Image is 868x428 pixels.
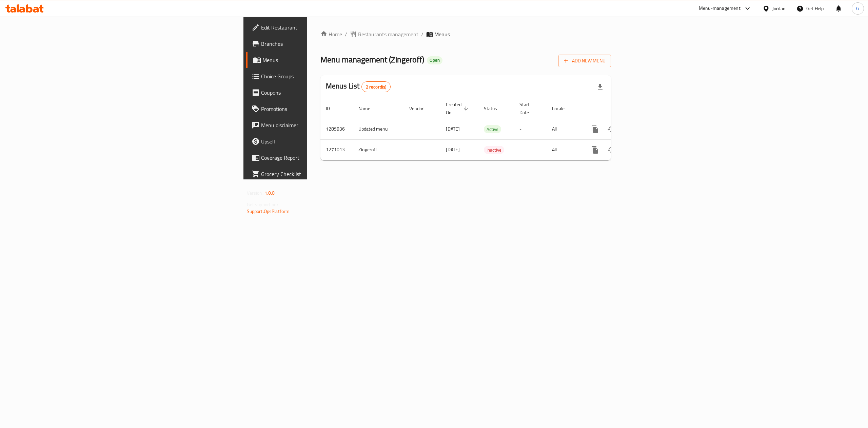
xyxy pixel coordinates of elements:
[446,100,470,117] span: Created On
[261,23,383,32] span: Edit Restaurant
[261,105,383,113] span: Promotions
[699,4,741,13] div: Menu-management
[246,84,389,101] a: Coupons
[446,145,460,154] span: [DATE]
[246,166,389,182] a: Grocery Checklist
[421,30,423,38] li: /
[261,40,383,48] span: Branches
[326,104,339,113] span: ID
[856,5,859,12] span: G
[320,98,657,160] table: enhanced table
[358,104,379,113] span: Name
[552,104,573,113] span: Locale
[247,207,290,216] a: Support.OpsPlatform
[320,30,611,38] nav: breadcrumb
[261,170,383,178] span: Grocery Checklist
[247,189,263,197] span: Version:
[427,56,442,64] div: Open
[564,57,606,65] span: Add New Menu
[409,104,432,113] span: Vendor
[484,104,506,113] span: Status
[581,98,657,119] th: Actions
[772,5,786,12] div: Jordan
[246,101,389,117] a: Promotions
[514,119,547,139] td: -
[547,139,581,160] td: All
[246,117,389,133] a: Menu disclaimer
[246,68,389,84] a: Choice Groups
[261,137,383,145] span: Upsell
[262,56,383,64] span: Menus
[603,121,619,137] button: Change Status
[246,19,389,36] a: Edit Restaurant
[246,133,389,150] a: Upsell
[246,36,389,52] a: Branches
[603,142,619,158] button: Change Status
[246,52,389,68] a: Menus
[484,125,501,133] div: Active
[558,55,611,67] button: Add New Menu
[547,119,581,139] td: All
[361,81,391,92] div: Total records count
[261,89,383,97] span: Coupons
[484,146,504,154] div: Inactive
[261,121,383,129] span: Menu disclaimer
[587,121,603,137] button: more
[514,139,547,160] td: -
[592,79,608,95] div: Export file
[264,189,275,197] span: 1.0.0
[261,154,383,162] span: Coverage Report
[434,30,450,38] span: Menus
[261,72,383,80] span: Choice Groups
[326,81,391,92] h2: Menus List
[446,124,460,133] span: [DATE]
[484,125,501,133] span: Active
[519,100,538,117] span: Start Date
[246,150,389,166] a: Coverage Report
[427,57,442,63] span: Open
[362,84,391,90] span: 2 record(s)
[247,200,278,209] span: Get support on:
[484,146,504,154] span: Inactive
[587,142,603,158] button: more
